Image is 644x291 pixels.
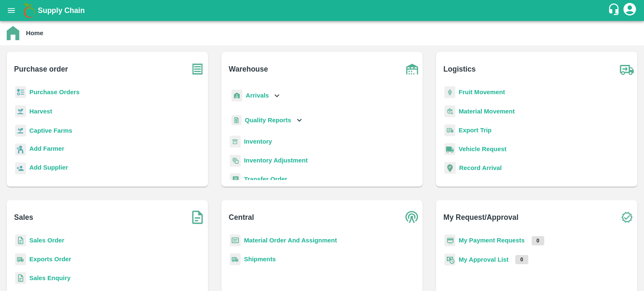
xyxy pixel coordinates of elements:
[29,163,68,174] a: Add Supplier
[29,256,71,263] a: Exports Order
[15,105,26,118] img: harvest
[459,237,525,244] a: My Payment Requests
[14,63,68,75] b: Purchase order
[29,275,70,281] a: Sales Enquiry
[38,6,85,15] b: Supply Chain
[38,5,608,16] a: Supply Chain
[459,89,505,95] a: Fruit Movement
[231,90,242,102] img: whArrival
[459,146,506,152] a: Vehicle Request
[244,138,272,145] a: Inventory
[459,127,491,134] a: Export Trip
[29,144,64,155] a: Add Farmer
[515,255,528,264] p: 0
[246,92,269,99] b: Arrivals
[15,162,26,175] img: supplier
[229,63,268,75] b: Warehouse
[187,59,208,80] img: purchase
[29,164,68,171] b: Add Supplier
[459,108,515,115] a: Material Movement
[231,115,241,126] img: qualityReport
[230,253,241,265] img: shipments
[444,124,455,136] img: delivery
[14,211,34,223] b: Sales
[244,157,308,164] a: Inventory Adjustment
[244,256,276,263] a: Shipments
[245,117,291,124] b: Quality Reports
[15,124,26,137] img: harvest
[230,112,304,129] div: Quality Reports
[15,253,26,265] img: shipments
[230,155,241,167] img: inventory
[244,176,287,183] a: Transfer Order
[444,86,455,98] img: fruit
[26,30,43,36] b: Home
[230,136,241,148] img: whInventory
[29,237,64,244] a: Sales Order
[616,207,637,228] img: check
[402,59,423,80] img: warehouse
[29,127,72,134] a: Captive Farms
[29,145,64,152] b: Add Farmer
[29,89,80,95] a: Purchase Orders
[459,165,502,171] a: Record Arrival
[2,1,21,20] button: open drawer
[459,256,509,263] a: My Approval List
[230,86,282,105] div: Arrivals
[15,272,26,284] img: sales
[244,237,337,244] a: Material Order And Assignment
[444,253,455,266] img: approval
[229,211,254,223] b: Central
[444,105,455,118] img: material
[616,59,637,80] img: truck
[444,211,519,223] b: My Request/Approval
[187,207,208,228] img: soSales
[402,207,423,228] img: central
[532,236,545,245] p: 0
[29,108,52,115] a: Harvest
[444,234,455,247] img: payment
[444,162,456,174] img: recordArrival
[230,234,241,247] img: centralMaterial
[7,26,19,40] img: home
[15,86,26,98] img: reciept
[21,2,38,19] img: logo
[15,144,26,156] img: farmer
[444,143,455,155] img: vehicle
[608,3,622,18] div: customer-support
[622,2,637,19] div: account of current user
[15,234,26,247] img: sales
[444,63,476,75] b: Logistics
[230,173,241,185] img: whTransfer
